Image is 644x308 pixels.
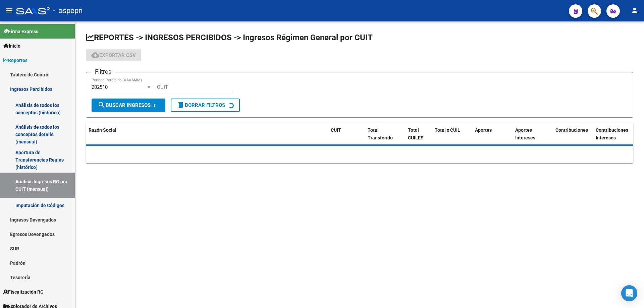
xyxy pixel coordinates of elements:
[631,6,639,14] mat-icon: person
[3,42,20,50] span: Inicio
[171,99,240,112] button: Borrar Filtros
[553,123,593,145] datatable-header-cell: Contribuciones
[513,123,553,145] datatable-header-cell: Aportes Intereses
[91,51,99,59] mat-icon: cloud_download
[3,57,28,64] span: Reportes
[432,123,472,145] datatable-header-cell: Total x CUIL
[86,33,373,42] span: REPORTES -> INGRESOS PERCIBIDOS -> Ingresos Régimen General por CUIT
[405,123,432,145] datatable-header-cell: Total CUILES
[331,127,341,133] span: CUIT
[408,127,424,140] span: Total CUILES
[368,127,393,140] span: Total Transferido
[3,288,44,296] span: Fiscalización RG
[177,101,185,109] mat-icon: delete
[365,123,405,145] datatable-header-cell: Total Transferido
[86,123,328,145] datatable-header-cell: Razón Social
[92,67,115,76] h3: Filtros
[328,123,365,145] datatable-header-cell: CUIT
[5,6,13,14] mat-icon: menu
[86,49,141,61] button: Exportar CSV
[92,99,165,112] button: Buscar Ingresos
[98,102,151,108] span: Buscar Ingresos
[515,127,535,140] span: Aportes Intereses
[177,102,225,108] span: Borrar Filtros
[593,123,633,145] datatable-header-cell: Contribuciones Intereses
[91,52,136,58] span: Exportar CSV
[475,127,492,133] span: Aportes
[89,127,116,133] span: Razón Social
[53,3,83,18] span: - ospepri
[621,285,637,301] div: Open Intercom Messenger
[98,101,106,109] mat-icon: search
[92,84,108,90] span: 202510
[472,123,513,145] datatable-header-cell: Aportes
[596,127,628,140] span: Contribuciones Intereses
[555,127,588,133] span: Contribuciones
[3,28,38,35] span: Firma Express
[435,127,460,133] span: Total x CUIL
